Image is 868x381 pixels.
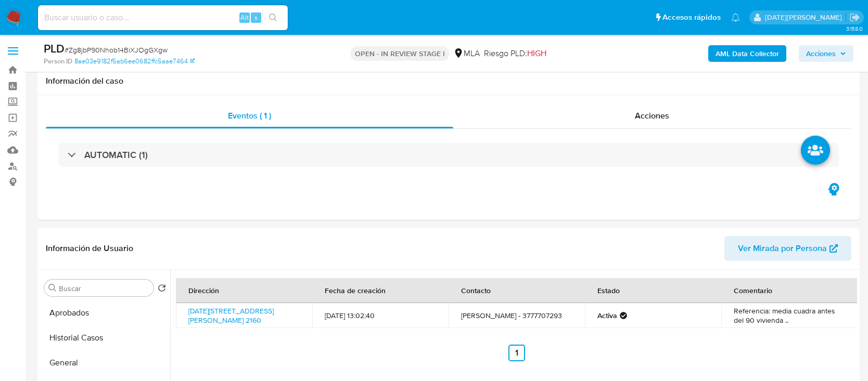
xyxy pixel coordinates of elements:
button: Historial Casos [40,325,170,350]
input: Buscar [59,284,149,293]
a: Salir [849,12,860,23]
span: Accesos rápidos [662,12,721,23]
button: AML Data Collector [708,45,786,62]
th: Contacto [449,278,585,303]
a: Ir a la página 1 [508,345,525,361]
h1: Información de Usuario [46,243,133,254]
td: Referencia: media cuadra antes del 90 vivienda .. [721,303,858,328]
p: lucia.neglia@mercadolibre.com [765,12,846,22]
h3: AUTOMATIC (1) [84,149,148,161]
th: Estado [585,278,721,303]
div: AUTOMATIC (1) [58,143,839,167]
span: # Zg8jbP90Nhob14BiXJOgGXgw [65,45,168,55]
button: General [40,350,170,375]
strong: Activa [597,311,617,320]
button: Acciones [799,45,853,62]
span: HIGH [527,47,546,59]
a: 8ae03e9182f5ab6ee0682ffc5aae7464 [74,57,195,66]
p: OPEN - IN REVIEW STAGE I [351,46,449,61]
span: Eventos ( 1 ) [228,110,271,122]
span: Alt [240,12,249,22]
button: Aprobados [40,300,170,325]
button: Buscar [48,284,57,292]
span: Riesgo PLD: [484,48,546,59]
button: Ver Mirada por Persona [724,236,851,261]
b: Person ID [44,57,72,66]
span: Acciones [635,110,669,122]
th: Comentario [721,278,858,303]
button: search-icon [262,10,284,25]
span: Ver Mirada por Persona [738,236,827,261]
nav: Paginación [176,345,857,361]
span: Acciones [806,45,836,62]
b: PLD [44,40,65,57]
div: MLA [453,48,480,59]
th: Fecha de creación [312,278,449,303]
input: Buscar usuario o caso... [38,11,288,24]
td: [DATE] 13:02:40 [312,303,449,328]
td: [PERSON_NAME] - 3777707293 [449,303,585,328]
span: s [254,12,258,22]
b: AML Data Collector [716,45,779,62]
button: Volver al orden por defecto [158,284,166,295]
th: Dirección [176,278,312,303]
a: [DATE][STREET_ADDRESS][PERSON_NAME] 2160 [188,306,274,325]
a: Notificaciones [731,13,740,22]
h1: Información del caso [46,76,851,86]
